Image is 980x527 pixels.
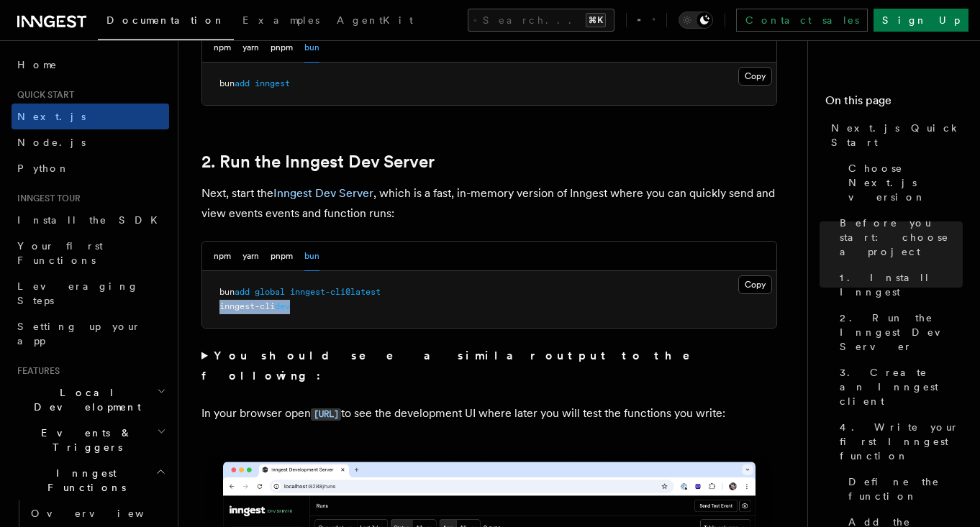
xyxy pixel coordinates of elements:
p: Next, start the , which is a fast, in-memory version of Inngest where you can quickly send and vi... [201,183,777,224]
span: bun [219,78,235,88]
a: Home [12,52,169,78]
span: inngest-cli [219,301,275,311]
span: 2. Run the Inngest Dev Server [840,311,963,354]
span: inngest [255,78,290,88]
a: Sign Up [874,9,968,32]
span: Overview [31,508,179,519]
span: Define the function [848,475,963,503]
a: 4. Write your first Inngest function [834,414,963,469]
span: Python [17,162,70,174]
span: 1. Install Inngest [840,270,963,299]
a: Overview [25,500,169,526]
button: Events & Triggers [12,420,169,460]
span: Examples [242,14,319,26]
span: inngest-cli@latest [290,287,381,297]
button: Copy [738,67,772,86]
span: Inngest tour [12,193,81,204]
span: Next.js [17,111,86,122]
a: Next.js [12,104,169,129]
a: Documentation [98,4,234,40]
button: yarn [242,242,259,271]
button: Inngest Functions [12,460,169,500]
span: Before you start: choose a project [840,216,963,259]
a: Choose Next.js version [843,155,963,210]
span: Setting up your app [17,321,141,347]
a: Before you start: choose a project [834,210,963,265]
a: Leveraging Steps [12,273,169,313]
span: global [255,287,285,297]
strong: You should see a similar output to the following: [201,349,710,382]
a: Your first Functions [12,233,169,273]
kbd: ⌘K [586,13,606,27]
a: 1. Install Inngest [834,265,963,305]
a: 3. Create an Inngest client [834,359,963,414]
span: 4. Write your first Inngest function [840,420,963,463]
a: Setting up your app [12,313,169,354]
span: Events & Triggers [12,426,157,454]
a: Examples [234,4,328,39]
button: bun [304,242,319,271]
button: npm [214,242,231,271]
a: Define the function [843,469,963,509]
a: AgentKit [328,4,422,39]
span: Install the SDK [17,214,166,226]
a: Node.js [12,129,169,155]
h4: On this page [825,92,963,115]
a: Next.js Quick Start [825,115,963,155]
span: Local Development [12,385,157,414]
span: Inngest Functions [12,466,155,495]
button: yarn [242,33,259,63]
span: dev [275,301,290,311]
span: Choose Next.js version [848,161,963,204]
span: Next.js Quick Start [831,121,963,150]
button: Toggle dark mode [679,12,713,29]
span: 3. Create an Inngest client [840,365,963,408]
span: AgentKit [337,14,413,26]
span: Your first Functions [17,240,103,266]
span: Node.js [17,137,86,148]
span: add [235,78,250,88]
button: Local Development [12,380,169,420]
span: Quick start [12,89,74,101]
span: bun [219,287,235,297]
a: Install the SDK [12,207,169,233]
code: [URL] [311,408,341,421]
button: bun [304,33,319,63]
button: Search...⌘K [468,9,614,32]
a: Python [12,155,169,181]
button: pnpm [271,33,293,63]
button: npm [214,33,231,63]
a: 2. Run the Inngest Dev Server [834,305,963,359]
span: Home [17,58,58,72]
p: In your browser open to see the development UI where later you will test the functions you write: [201,403,777,424]
summary: You should see a similar output to the following: [201,346,777,386]
span: Leveraging Steps [17,280,139,306]
button: pnpm [271,242,293,271]
span: add [235,287,250,297]
a: 2. Run the Inngest Dev Server [201,152,435,172]
button: Copy [738,275,772,294]
span: Features [12,365,60,377]
span: Documentation [106,14,225,26]
a: Contact sales [736,9,868,32]
a: Inngest Dev Server [273,186,373,200]
a: [URL] [311,406,341,420]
